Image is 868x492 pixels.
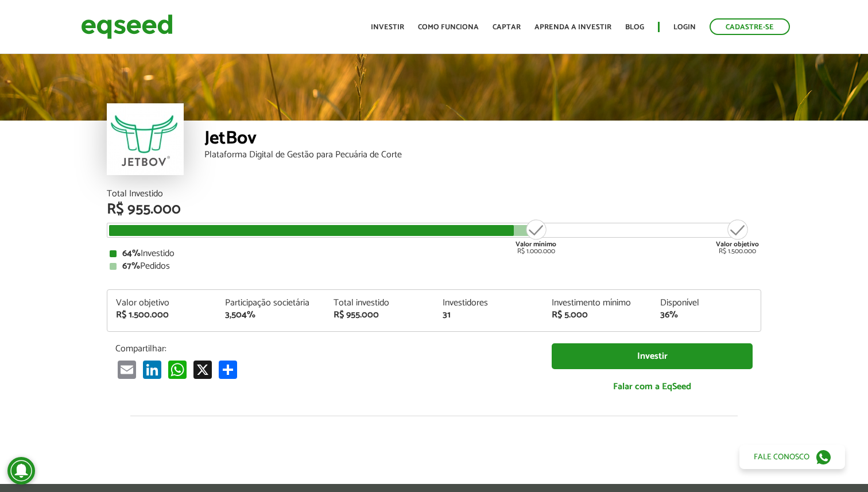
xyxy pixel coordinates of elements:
[673,24,696,31] a: Login
[660,299,752,308] div: Disponível
[534,24,611,31] a: Aprenda a investir
[443,299,534,308] div: Investidores
[334,299,425,308] div: Total investido
[107,202,761,217] div: R$ 955.000
[225,311,317,320] div: 3,504%
[166,360,189,379] a: WhatsApp
[371,24,404,31] a: Investir
[443,311,534,320] div: 31
[115,343,534,354] p: Compartilhar:
[204,129,761,150] div: JetBov
[552,375,753,398] a: Falar com a EqSeed
[216,360,239,379] a: Compartilhar
[225,299,317,308] div: Participação societária
[110,262,758,271] div: Pedidos
[141,360,164,379] a: LinkedIn
[122,246,141,261] strong: 64%
[334,311,425,320] div: R$ 955.000
[660,311,752,320] div: 36%
[81,11,173,42] img: EqSeed
[493,24,521,31] a: Captar
[552,311,644,320] div: R$ 5.000
[107,189,761,199] div: Total Investido
[115,360,138,379] a: Email
[716,218,759,255] div: R$ 1.500.000
[204,150,761,160] div: Plataforma Digital de Gestão para Pecuária de Corte
[716,239,759,250] strong: Valor objetivo
[116,299,208,308] div: Valor objetivo
[739,445,845,469] a: Fale conosco
[625,24,644,31] a: Blog
[116,311,208,320] div: R$ 1.500.000
[710,18,790,35] a: Cadastre-se
[516,239,556,250] strong: Valor mínimo
[122,258,140,274] strong: 67%
[110,249,758,258] div: Investido
[552,343,753,369] a: Investir
[514,218,557,255] div: R$ 1.000.000
[418,24,479,31] a: Como funciona
[191,360,214,379] a: X
[552,299,644,308] div: Investimento mínimo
